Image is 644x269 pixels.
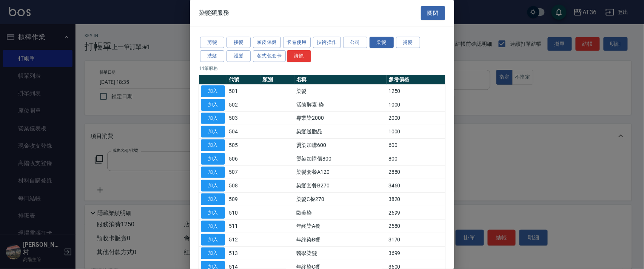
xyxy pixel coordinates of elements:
[294,85,387,98] td: 染髮
[227,111,260,125] td: 503
[387,165,445,179] td: 2880
[294,75,387,85] th: 名稱
[200,50,224,62] button: 洗髮
[387,193,445,206] td: 3820
[283,37,311,48] button: 卡卷使用
[294,98,387,111] td: 活菌酵素-染
[260,75,294,85] th: 類別
[343,37,367,48] button: 公司
[201,193,225,205] button: 加入
[294,206,387,220] td: 歐美染
[201,221,225,232] button: 加入
[201,153,225,165] button: 加入
[294,152,387,165] td: 燙染加購價800
[227,233,260,247] td: 512
[227,85,260,98] td: 501
[294,125,387,139] td: 染髮送贈品
[387,85,445,98] td: 1250
[227,247,260,260] td: 513
[201,99,225,111] button: 加入
[294,247,387,260] td: 醫學染髮
[370,37,394,48] button: 染髮
[294,139,387,152] td: 燙染加購600
[387,179,445,193] td: 3460
[294,233,387,247] td: 年終染B餐
[201,113,225,124] button: 加入
[294,165,387,179] td: 染髮套餐A120
[387,98,445,111] td: 1000
[253,37,281,48] button: 頭皮保健
[201,126,225,138] button: 加入
[201,234,225,246] button: 加入
[387,247,445,260] td: 3699
[227,193,260,206] td: 509
[227,139,260,152] td: 505
[387,125,445,139] td: 1000
[294,111,387,125] td: 專業染2000
[227,179,260,193] td: 508
[227,165,260,179] td: 507
[387,111,445,125] td: 2000
[421,6,445,20] button: 關閉
[227,152,260,165] td: 506
[201,139,225,151] button: 加入
[396,37,420,48] button: 燙髮
[201,85,225,97] button: 加入
[201,247,225,259] button: 加入
[387,139,445,152] td: 600
[201,180,225,192] button: 加入
[387,75,445,85] th: 參考價格
[227,220,260,233] td: 511
[227,75,260,85] th: 代號
[387,233,445,247] td: 3170
[294,193,387,206] td: 染髮C餐270
[287,50,311,62] button: 清除
[227,206,260,220] td: 510
[226,37,251,48] button: 接髮
[294,220,387,233] td: 年終染A餐
[200,37,224,48] button: 剪髮
[199,9,229,17] span: 染髮類服務
[253,50,286,62] button: 各式包套卡
[294,179,387,193] td: 染髮套餐B270
[227,98,260,111] td: 502
[387,206,445,220] td: 2699
[227,125,260,139] td: 504
[199,65,445,72] p: 14 筆服務
[387,152,445,165] td: 800
[201,167,225,178] button: 加入
[387,220,445,233] td: 2580
[226,50,251,62] button: 護髮
[201,207,225,219] button: 加入
[313,37,341,48] button: 技術操作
